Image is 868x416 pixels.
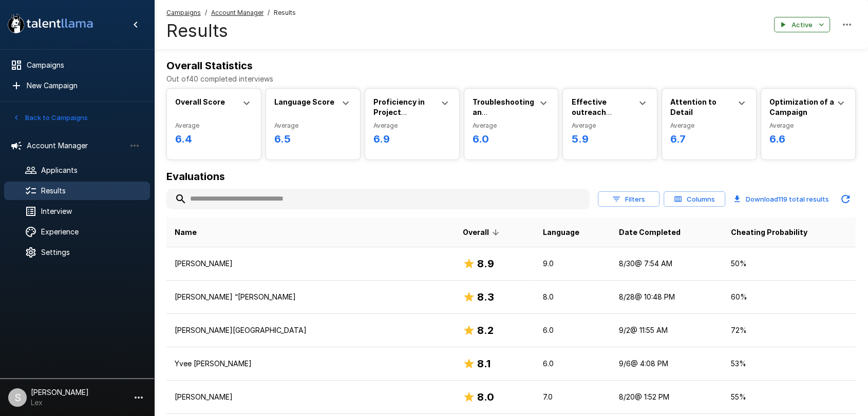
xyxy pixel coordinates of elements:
button: Active [774,17,830,33]
span: Average [670,121,748,131]
h6: 6.4 [175,131,253,147]
span: Average [175,121,253,131]
span: Date Completed [619,226,681,239]
p: Out of 40 completed interviews [166,74,856,84]
td: 8/28 @ 10:48 PM [611,281,723,314]
p: [PERSON_NAME][GEOGRAPHIC_DATA] [175,325,446,335]
p: Yvee [PERSON_NAME] [175,359,446,369]
b: Attention to Detail [670,97,716,116]
h6: 8.2 [477,322,494,339]
h6: 8.9 [477,255,494,272]
u: Account Manager [211,9,263,16]
b: Language Score [274,97,334,106]
span: / [205,8,207,18]
b: Troubleshooting an Underperforming Campaign [473,97,537,137]
button: Updated Today - 5:42 PM [835,189,856,209]
p: 7.0 [543,392,602,402]
span: Overall [463,226,502,239]
b: Optimization of a Campaign [769,97,834,116]
b: Evaluations [166,170,225,183]
p: 72 % [730,325,847,335]
b: Effective outreach messaging [571,97,613,127]
h6: 8.3 [477,289,494,305]
td: 8/20 @ 1:52 PM [611,381,723,414]
p: [PERSON_NAME] “[PERSON_NAME] [175,292,446,302]
b: Overall Statistics [166,60,253,72]
h6: 8.1 [477,355,490,372]
p: 55 % [730,392,847,402]
span: Average [769,121,847,131]
p: 50 % [730,259,847,269]
h6: 6.9 [373,131,451,147]
span: Average [274,121,352,131]
span: Average [473,121,550,131]
p: [PERSON_NAME] [175,392,446,402]
span: Cheating Probability [730,226,807,239]
b: Proficiency in Project Management Tools and CRM [373,97,428,137]
b: Overall Score [175,97,225,106]
td: 9/2 @ 11:55 AM [611,314,723,347]
p: 53 % [730,359,847,369]
h6: 8.0 [477,389,494,405]
span: Average [571,121,649,131]
p: 9.0 [543,259,602,269]
p: 6.0 [543,325,602,335]
button: Download119 total results [729,189,833,209]
p: 6.0 [543,359,602,369]
h6: 6.0 [473,131,550,147]
p: [PERSON_NAME] [175,259,446,269]
td: 9/6 @ 4:08 PM [611,347,723,381]
p: 8.0 [543,292,602,302]
h6: 6.7 [670,131,748,147]
span: / [268,8,270,18]
h6: 5.9 [571,131,649,147]
u: Campaigns [166,9,201,16]
button: Filters [598,191,659,207]
button: Columns [664,191,725,207]
h4: Results [166,20,296,42]
span: Average [373,121,451,131]
td: 8/30 @ 7:54 AM [611,247,723,281]
p: 60 % [730,292,847,302]
h6: 6.6 [769,131,847,147]
span: Results [274,8,296,18]
span: Name [175,226,197,239]
span: Language [543,226,579,239]
h6: 6.5 [274,131,352,147]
